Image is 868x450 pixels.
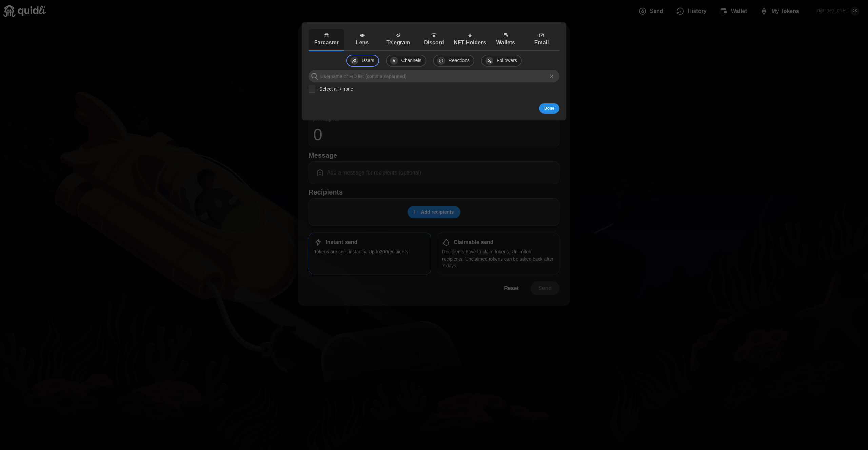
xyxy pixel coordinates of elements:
p: NFT Holders [454,39,486,47]
p: Followers [497,57,517,64]
label: Select all / none [315,86,353,93]
p: Lens [346,39,379,47]
p: Reactions [449,57,470,64]
p: Channels [401,57,421,64]
p: Wallets [490,39,522,47]
p: Farcaster [310,39,343,47]
p: Users [362,57,374,64]
p: Email [525,39,558,47]
p: Discord [418,39,450,47]
p: Telegram [382,39,414,47]
span: Done [544,104,554,113]
button: Done [539,103,559,114]
input: Username or FID list (comma separated) [309,70,559,82]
